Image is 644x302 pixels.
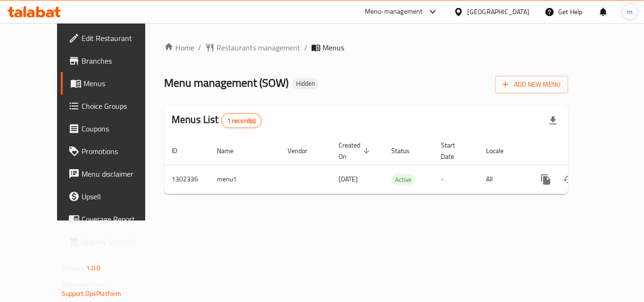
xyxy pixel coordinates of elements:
[164,42,194,53] a: Home
[217,145,246,156] span: Name
[61,49,165,72] a: Branches
[86,262,101,274] span: 1.0.0
[61,95,165,117] a: Choice Groups
[61,230,165,253] a: Grocery Checklist
[61,117,165,140] a: Coupons
[82,33,157,44] span: Edit Restaurant
[292,78,319,90] div: Hidden
[82,100,157,112] span: Choice Groups
[304,42,307,53] li: /
[441,139,467,162] span: Start Date
[82,146,157,157] span: Promotions
[164,72,289,93] span: Menu management ( SOW )
[61,72,165,95] a: Menus
[391,174,415,185] span: Active
[527,137,633,165] th: Actions
[495,76,568,93] button: Add New Menu
[82,55,157,66] span: Branches
[365,6,423,17] div: Menu-management
[205,42,300,53] a: Restaurants management
[61,140,165,163] a: Promotions
[535,168,557,191] button: more
[83,78,157,89] span: Menus
[164,42,568,53] nav: breadcrumb
[61,208,165,230] a: Coverage Report
[198,42,201,53] li: /
[164,165,209,194] td: 1302336
[61,185,165,208] a: Upsell
[62,287,122,300] a: Support.OpsPlatform
[82,213,157,225] span: Coverage Report
[486,145,516,156] span: Locale
[391,145,422,156] span: Status
[209,165,280,194] td: menu1
[339,139,372,162] span: Created On
[433,165,479,194] td: -
[479,165,527,194] td: All
[61,27,165,49] a: Edit Restaurant
[627,7,633,17] span: m
[172,113,262,128] h2: Menus List
[222,116,262,125] span: 1 record(s)
[467,7,529,17] div: [GEOGRAPHIC_DATA]
[62,262,85,274] span: Version:
[292,80,319,88] span: Hidden
[82,123,157,134] span: Coupons
[288,145,320,156] span: Vendor
[172,145,190,156] span: ID
[82,191,157,202] span: Upsell
[322,42,344,53] span: Menus
[216,42,300,53] span: Restaurants management
[503,79,561,90] span: Add New Menu
[62,278,105,290] span: Get support on:
[82,168,157,180] span: Menu disclaimer
[557,168,580,191] button: Change Status
[164,137,633,194] table: enhanced table
[339,173,358,185] span: [DATE]
[82,236,157,247] span: Grocery Checklist
[61,163,165,185] a: Menu disclaimer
